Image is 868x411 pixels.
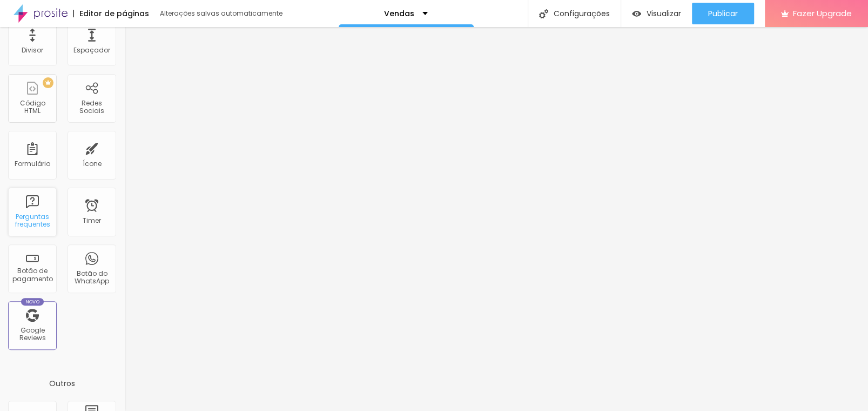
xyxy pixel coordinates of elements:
img: view-1.svg [632,9,641,18]
div: Perguntas frequentes [11,213,53,229]
iframe: Editor [124,27,868,411]
p: Vendas [384,10,414,17]
span: Visualizar [647,9,681,18]
button: Visualizar [621,3,692,24]
span: Publicar [708,9,738,18]
div: Formulário [15,160,50,168]
button: Publicar [692,3,754,24]
div: Código HTML [11,100,53,115]
div: Botão de pagamento [11,267,53,283]
div: Divisor [22,47,43,54]
div: Redes Sociais [70,100,113,115]
div: Alterações salvas automaticamente [160,10,284,17]
div: Ícone [83,160,102,168]
div: Timer [83,217,101,224]
div: Editor de páginas [73,10,149,17]
div: Botão do WhatsApp [70,270,113,286]
div: Novo [21,298,44,306]
img: Icone [539,9,548,18]
span: Fazer Upgrade [793,9,852,18]
div: Espaçador [73,47,110,54]
div: Google Reviews [11,327,53,342]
